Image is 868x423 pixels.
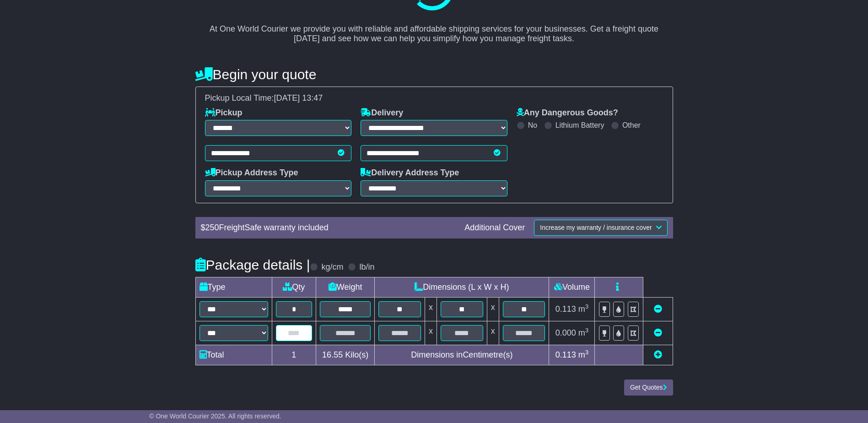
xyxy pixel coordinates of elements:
[487,298,499,321] td: x
[322,350,343,359] span: 16.55
[205,14,664,44] p: At One World Courier we provide you with reliable and affordable shipping services for your busin...
[361,168,459,178] label: Delivery Address Type
[460,223,529,233] div: Additional Cover
[585,349,589,356] sup: 3
[375,345,549,365] td: Dimensions in Centimetre(s)
[624,380,673,396] button: Get Quotes
[272,277,316,298] td: Qty
[540,224,652,231] span: Increase my warranty / insurance cover
[149,412,281,420] span: © One World Courier 2025. All rights reserved.
[654,328,662,337] a: Remove this item
[316,277,375,298] td: Weight
[196,223,460,233] div: $ FreightSafe warranty included
[272,345,316,365] td: 1
[195,67,673,82] h4: Begin your quote
[555,121,604,130] label: Lithium Battery
[195,257,310,272] h4: Package details |
[359,262,374,272] label: lb/in
[578,304,589,314] span: m
[578,328,589,337] span: m
[361,108,403,118] label: Delivery
[425,298,437,321] td: x
[321,262,343,272] label: kg/cm
[534,220,667,236] button: Increase my warranty / insurance cover
[555,304,576,314] span: 0.113
[205,168,298,178] label: Pickup Address Type
[316,345,375,365] td: Kilo(s)
[205,409,253,418] strong: Please note:
[528,121,537,130] label: No
[274,93,323,103] span: [DATE] 13:47
[195,277,272,298] td: Type
[375,277,549,298] td: Dimensions (L x W x H)
[404,409,528,418] a: FREE One World Courier account
[487,321,499,345] td: x
[549,277,595,298] td: Volume
[585,327,589,334] sup: 3
[517,108,618,118] label: Any Dangerous Goods?
[200,93,668,103] div: Pickup Local Time:
[654,350,662,359] a: Add new item
[205,409,664,419] p: To access even better rates, sign up for a [DATE].
[578,350,589,359] span: m
[654,304,662,314] a: Remove this item
[195,345,272,365] td: Total
[205,108,243,118] label: Pickup
[555,328,576,337] span: 0.000
[585,303,589,310] sup: 3
[425,321,437,345] td: x
[205,223,219,232] span: 250
[555,350,576,359] span: 0.113
[622,121,641,130] label: Other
